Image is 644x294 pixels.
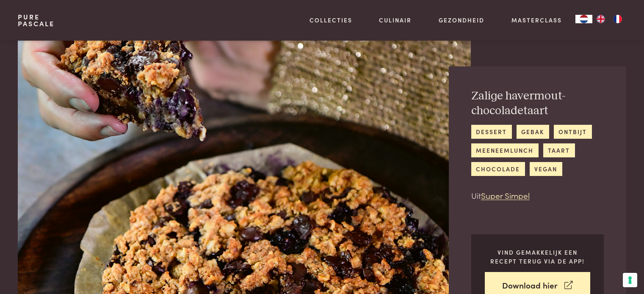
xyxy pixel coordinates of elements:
[511,16,562,25] a: Masterclass
[575,15,626,23] aside: Language selected: Nederlands
[471,162,525,176] a: chocolade
[471,190,604,202] p: Uit
[530,162,562,176] a: vegan
[554,125,592,139] a: ontbijt
[592,15,609,23] a: EN
[471,125,512,139] a: dessert
[609,15,626,23] a: FR
[471,143,539,157] a: meeneemlunch
[18,14,55,27] a: PurePascale
[623,273,637,287] button: Uw voorkeuren voor toestemming voor trackingtechnologieën
[379,16,412,25] a: Culinair
[543,143,575,157] a: taart
[439,16,484,25] a: Gezondheid
[310,16,352,25] a: Collecties
[575,15,592,23] a: NL
[471,89,604,118] h2: Zalige havermout-chocoladetaart
[517,125,549,139] a: gebak
[575,15,592,23] div: Language
[592,15,626,23] ul: Language list
[485,248,590,265] p: Vind gemakkelijk een recept terug via de app!
[481,190,530,201] a: Super Simpel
